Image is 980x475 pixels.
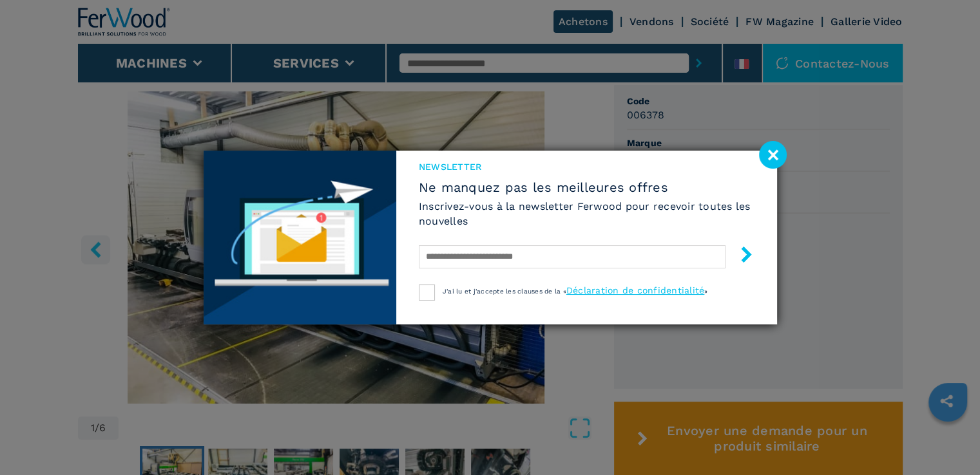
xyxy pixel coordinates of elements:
[419,180,754,195] span: Ne manquez pas les meilleures offres
[566,285,705,295] a: Déclaration de confidentialité
[204,151,396,324] img: Newsletter image
[704,288,707,295] span: »
[443,288,566,295] span: J'ai lu et j'accepte les clauses de la «
[725,241,754,272] button: submit-button
[419,199,754,228] h6: Inscrivez-vous à la newsletter Ferwood pour recevoir toutes les nouvelles
[419,160,754,173] span: Newsletter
